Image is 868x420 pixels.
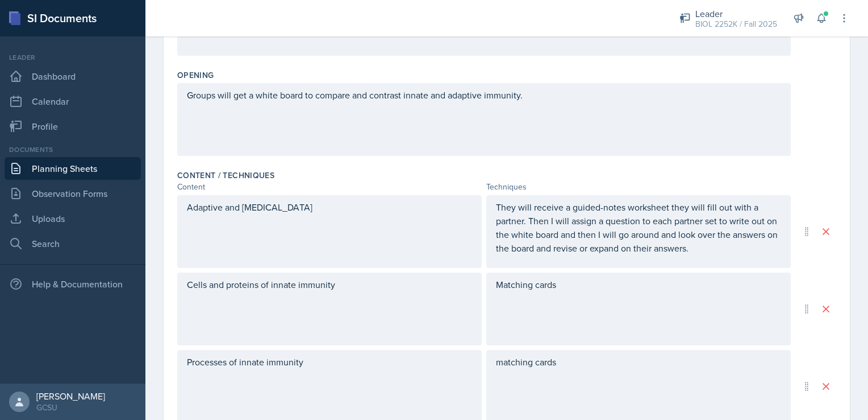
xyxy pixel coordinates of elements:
p: Adaptive and [MEDICAL_DATA] [187,200,472,214]
p: Groups will get a white board to compare and contrast innate and adaptive immunity. [187,88,781,102]
p: Processes of innate immunity [187,355,472,369]
a: Dashboard [5,65,141,88]
label: Opening [177,69,214,81]
a: Planning Sheets [5,157,141,180]
div: Content [177,181,482,193]
div: Leader [5,52,141,63]
a: Profile [5,115,141,138]
p: matching cards [496,355,781,369]
div: Leader [695,7,777,20]
div: GCSU [36,402,105,413]
p: Cells and proteins of innate immunity [187,278,472,291]
p: Matching cards [496,278,781,291]
div: Techniques [486,181,791,193]
label: Content / Techniques [177,170,274,181]
a: Search [5,232,141,255]
div: BIOL 2252K / Fall 2025 [695,18,777,30]
div: Help & Documentation [5,273,141,295]
p: They will receive a guided-notes worksheet they will fill out with a partner. Then I will assign ... [496,200,781,255]
div: [PERSON_NAME] [36,390,105,402]
a: Uploads [5,207,141,230]
div: Documents [5,145,141,155]
a: Observation Forms [5,182,141,205]
a: Calendar [5,90,141,113]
